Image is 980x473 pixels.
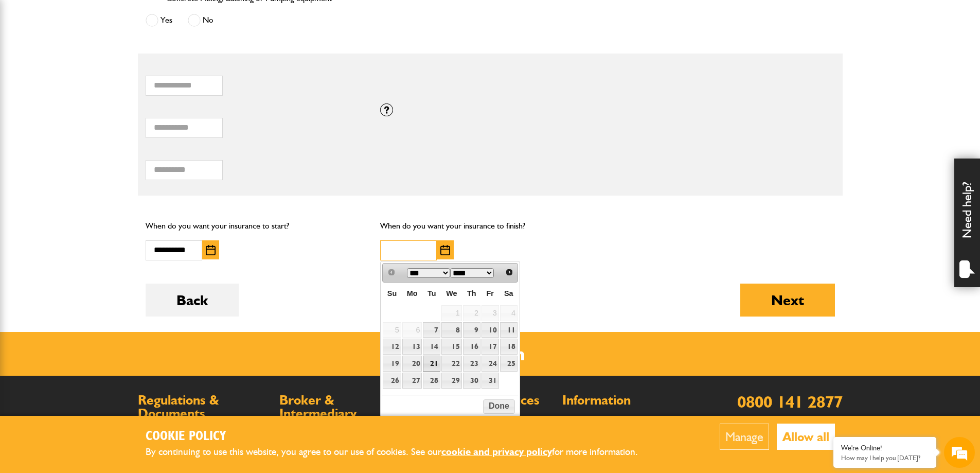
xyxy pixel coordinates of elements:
div: Need help? [954,159,980,287]
a: 21 [423,356,440,372]
button: Done [483,399,514,414]
div: Minimize live chat window [169,5,193,30]
p: By continuing to use this website, you agree to our use of cookies. See our for more information. [146,444,655,460]
a: 0800 141 2877 [737,392,843,412]
span: Next [505,268,513,276]
a: 30 [463,373,480,389]
a: 14 [423,339,440,355]
div: We're Online! [841,444,929,452]
span: Wednesday [446,289,457,297]
span: Thursday [467,289,476,297]
a: 16 [463,339,480,355]
textarea: Type your message and hit 'Enter' [13,186,188,308]
a: 22 [441,356,461,372]
a: 15 [441,339,461,355]
input: Enter your last name [13,95,188,118]
a: cookie and privacy policy [441,446,552,458]
a: 18 [500,339,518,355]
span: Saturday [504,289,513,297]
a: 7 [423,322,440,338]
img: d_20077148190_company_1631870298795_20077148190 [17,57,43,72]
a: Next [502,265,516,279]
a: 17 [482,339,499,355]
a: 8 [441,322,461,338]
button: Back [146,284,239,317]
a: 13 [402,339,422,355]
span: Sunday [387,289,397,297]
input: Enter your email address [13,126,188,148]
input: Enter your phone number [13,156,188,179]
img: Choose date [206,245,216,255]
a: 26 [383,373,401,389]
a: 28 [423,373,440,389]
a: 24 [482,356,499,372]
h2: Information [562,394,693,407]
label: No [188,14,213,27]
img: Choose date [440,245,450,255]
a: 10 [482,322,499,338]
a: 9 [463,322,480,338]
a: 19 [383,356,401,372]
span: Friday [487,289,494,297]
a: 25 [500,356,518,372]
em: Start Chat [140,317,187,331]
div: Chat with us now [54,58,173,71]
a: 27 [402,373,422,389]
p: When do you want your insurance to start? [146,219,365,233]
a: 11 [500,322,518,338]
h2: Cookie Policy [146,429,655,445]
button: Manage [720,424,769,450]
a: 20 [402,356,422,372]
a: 12 [383,339,401,355]
a: 23 [463,356,480,372]
p: When do you want your insurance to finish? [380,219,600,233]
h2: Broker & Intermediary [279,394,411,420]
span: Tuesday [427,289,436,297]
button: Next [740,284,835,317]
p: How may I help you today? [841,454,929,462]
button: Allow all [777,424,835,450]
a: 31 [482,373,499,389]
a: 29 [441,373,461,389]
label: Yes [146,14,172,27]
span: Monday [407,289,418,297]
h2: Regulations & Documents [138,394,269,420]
